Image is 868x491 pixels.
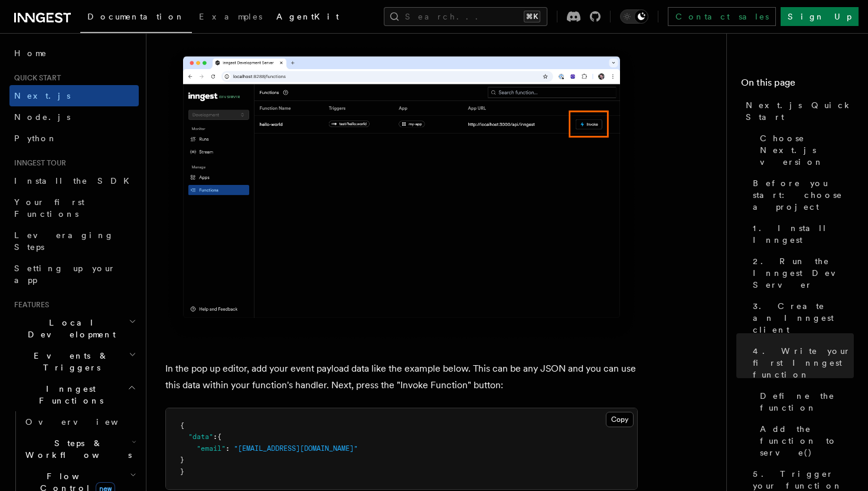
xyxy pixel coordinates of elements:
[9,317,129,340] span: Local Development
[192,4,269,32] a: Examples
[384,7,547,26] button: Search...⌘K
[87,12,185,21] span: Documentation
[753,177,854,213] span: Before you start: choose a project
[180,467,184,476] span: }
[9,258,139,291] a: Setting up your app
[14,134,57,143] span: Python
[748,340,854,385] a: 4. Write your first Inngest function
[606,412,634,427] button: Copy
[9,300,49,310] span: Features
[14,112,70,122] span: Node.js
[9,312,139,345] button: Local Development
[21,411,139,433] a: Overview
[14,91,70,100] span: Next.js
[9,378,139,411] button: Inngest Functions
[213,433,217,441] span: :
[781,7,859,26] a: Sign Up
[14,264,116,285] span: Setting up your app
[226,444,230,453] span: :
[9,128,139,149] a: Python
[199,12,262,21] span: Examples
[21,433,139,466] button: Steps & Workflows
[80,4,192,33] a: Documentation
[524,11,540,22] kbd: ⌘K
[741,76,854,95] h4: On this page
[668,7,776,26] a: Contact sales
[620,9,648,24] button: Toggle dark mode
[9,350,129,373] span: Events & Triggers
[760,390,854,414] span: Define the function
[9,158,66,168] span: Inngest tour
[217,433,221,441] span: {
[760,423,854,459] span: Add the function to serve()
[755,418,854,463] a: Add the function to serve()
[9,170,139,191] a: Install the SDK
[180,456,184,464] span: }
[9,106,139,128] a: Node.js
[14,197,84,219] span: Your first Functions
[9,383,128,407] span: Inngest Functions
[14,230,114,252] span: Leveraging Steps
[9,345,139,378] button: Events & Triggers
[760,132,854,168] span: Choose Next.js version
[21,437,132,461] span: Steps & Workflows
[188,433,213,441] span: "data"
[748,173,854,217] a: Before you start: choose a project
[14,176,136,186] span: Install the SDK
[755,128,854,173] a: Choose Next.js version
[753,300,854,336] span: 3. Create an Inngest client
[180,421,184,430] span: {
[748,217,854,251] a: 1. Install Inngest
[276,12,339,21] span: AgentKit
[9,73,61,83] span: Quick start
[741,95,854,128] a: Next.js Quick Start
[9,43,139,64] a: Home
[746,99,854,123] span: Next.js Quick Start
[9,85,139,106] a: Next.js
[165,360,638,394] p: In the pop up editor, add your event payload data like the example below. This can be any JSON an...
[9,191,139,225] a: Your first Functions
[25,417,147,427] span: Overview
[753,255,854,291] span: 2. Run the Inngest Dev Server
[234,444,358,453] span: "[EMAIL_ADDRESS][DOMAIN_NAME]"
[9,225,139,258] a: Leveraging Steps
[748,251,854,295] a: 2. Run the Inngest Dev Server
[165,44,638,342] img: Inngest Dev Server web interface's functions tab with the invoke button highlighted
[753,345,854,381] span: 4. Write your first Inngest function
[755,385,854,418] a: Define the function
[753,222,854,246] span: 1. Install Inngest
[269,4,346,32] a: AgentKit
[14,47,47,59] span: Home
[748,295,854,340] a: 3. Create an Inngest client
[197,444,226,453] span: "email"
